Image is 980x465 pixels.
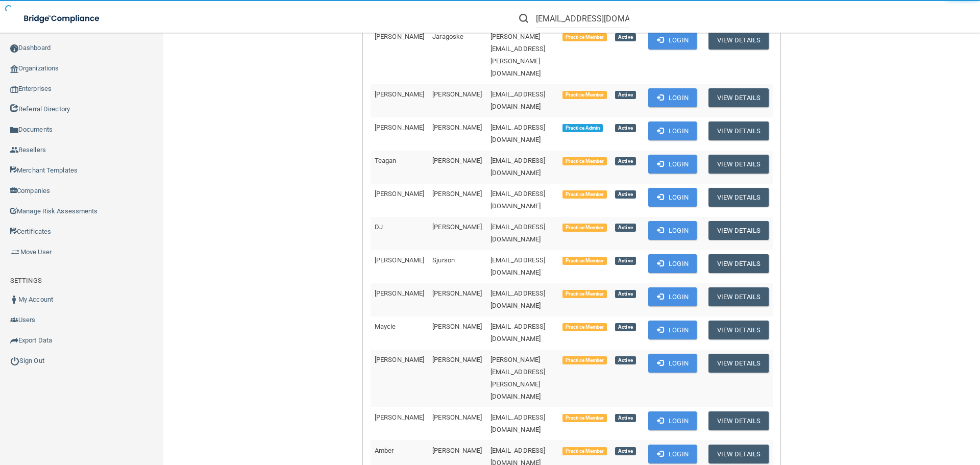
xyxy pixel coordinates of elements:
img: bridge_compliance_login_screen.278c3ca4.svg [15,8,109,29]
span: Practice Admin [562,124,603,132]
span: [EMAIL_ADDRESS][DOMAIN_NAME] [491,413,546,433]
span: Active [615,157,635,165]
span: [PERSON_NAME] [375,124,424,131]
button: Login [648,121,697,140]
button: View Details [708,254,769,273]
button: View Details [708,155,769,174]
img: ic_user_dark.df1a06c3.png [10,296,18,304]
button: View Details [708,354,769,373]
span: [PERSON_NAME] [432,90,482,98]
img: ic_power_dark.7ecde6b1.png [10,356,19,365]
span: [PERSON_NAME] [432,447,482,454]
button: Login [648,155,697,174]
span: Maycie [375,323,396,330]
span: Active [615,257,635,265]
span: Active [615,414,635,422]
span: Practice Member [562,414,607,422]
span: [PERSON_NAME] [432,413,482,421]
button: Login [648,321,697,339]
span: Practice Member [562,323,607,331]
span: [PERSON_NAME] [432,157,482,164]
label: SETTINGS [10,275,42,287]
img: icon-users.e205127d.png [10,316,18,324]
span: [EMAIL_ADDRESS][DOMAIN_NAME] [491,289,546,309]
button: Login [648,445,697,463]
span: Practice Member [562,91,607,99]
span: Practice Member [562,356,607,364]
button: View Details [708,88,769,107]
img: ic-search.3b580494.png [519,14,528,23]
span: Active [615,323,635,331]
span: Practice Member [562,257,607,265]
button: Login [648,188,697,207]
img: ic_reseller.de258add.png [10,146,18,154]
span: Active [615,190,635,199]
button: Login [648,31,697,50]
img: enterprise.0d942306.png [10,86,18,93]
span: [EMAIL_ADDRESS][DOMAIN_NAME] [491,323,546,342]
span: [PERSON_NAME] [432,190,482,198]
button: Login [648,88,697,107]
span: Amber [375,447,394,454]
img: icon-export.b9366987.png [10,336,18,345]
span: Sjurson [432,256,455,264]
button: View Details [708,287,769,306]
button: Login [648,221,697,240]
span: Active [615,290,635,298]
img: briefcase.64adab9b.png [10,247,20,257]
button: View Details [708,31,769,50]
span: Practice Member [562,157,607,165]
span: [EMAIL_ADDRESS][DOMAIN_NAME] [491,190,546,210]
span: [PERSON_NAME] [375,256,424,264]
span: [EMAIL_ADDRESS][DOMAIN_NAME] [491,157,546,177]
span: [EMAIL_ADDRESS][DOMAIN_NAME] [491,223,546,243]
input: Search [536,9,629,28]
span: [PERSON_NAME] [432,323,482,330]
span: Active [615,224,635,232]
span: [EMAIL_ADDRESS][DOMAIN_NAME] [491,256,546,276]
span: [PERSON_NAME] [375,356,424,363]
span: [PERSON_NAME] [375,413,424,421]
button: Login [648,287,697,306]
span: Active [615,33,635,41]
span: Practice Member [562,33,607,41]
span: [PERSON_NAME] [432,356,482,363]
span: DJ [375,223,383,231]
span: [PERSON_NAME] [375,289,424,297]
iframe: Drift Widget Chat Controller [803,393,968,433]
button: View Details [708,221,769,240]
span: Teagan [375,157,397,164]
button: View Details [708,445,769,463]
span: [PERSON_NAME] [375,90,424,98]
span: Practice Member [562,290,607,298]
img: icon-documents.8dae5593.png [10,126,18,134]
span: [EMAIL_ADDRESS][DOMAIN_NAME] [491,124,546,143]
button: View Details [708,188,769,207]
span: [PERSON_NAME] [432,223,482,231]
button: Login [648,354,697,373]
button: Login [648,254,697,273]
span: Active [615,356,635,364]
span: Practice Member [562,447,607,455]
span: Active [615,124,635,132]
button: View Details [708,411,769,430]
button: View Details [708,321,769,339]
span: [PERSON_NAME] [432,289,482,297]
span: [PERSON_NAME][EMAIL_ADDRESS][PERSON_NAME][DOMAIN_NAME] [491,356,546,400]
img: organization-icon.f8decf85.png [10,65,18,73]
button: Login [648,411,697,430]
span: [EMAIL_ADDRESS][DOMAIN_NAME] [491,90,546,110]
span: Practice Member [562,190,607,199]
span: Active [615,447,635,455]
span: Active [615,91,635,99]
span: [PERSON_NAME] [375,190,424,198]
span: Practice Member [562,224,607,232]
button: View Details [708,121,769,140]
img: ic_dashboard_dark.d01f4a41.png [10,44,18,53]
span: [PERSON_NAME] [432,124,482,131]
